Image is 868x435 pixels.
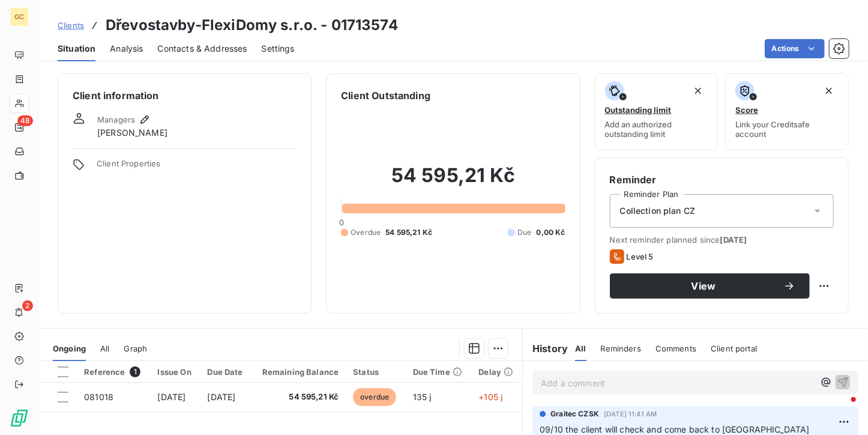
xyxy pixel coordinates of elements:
[84,392,113,402] span: 081018
[97,127,167,139] span: [PERSON_NAME]
[22,300,33,311] span: 2
[158,367,193,377] div: Issue On
[720,235,747,245] span: [DATE]
[711,344,757,353] span: Client portal
[158,392,186,402] span: [DATE]
[479,392,503,402] span: +105 j
[10,409,29,428] img: Logo LeanPay
[624,281,783,291] span: View
[605,120,708,139] span: Add an authorized outstanding limit
[208,392,236,402] span: [DATE]
[550,409,599,419] span: Graitec CZSK
[413,367,465,377] div: Due Time
[385,227,432,238] span: 54 595,21 Kč
[53,344,86,353] span: Ongoing
[97,159,297,175] span: Client Properties
[73,88,297,103] h6: Client information
[575,344,586,353] span: All
[58,20,84,30] span: Clients
[353,367,398,377] div: Status
[595,73,719,150] button: Outstanding limitAdd an authorized outstanding limit
[158,43,247,55] span: Contacts & Addresses
[735,120,839,139] span: Link your Creditsafe account
[97,115,135,124] span: Managers
[341,163,565,199] h2: 54 595,21 Kč
[601,344,641,353] span: Reminders
[10,7,29,26] div: GC
[620,205,696,217] span: Collection plan CZ
[110,43,143,55] span: Analysis
[827,394,856,423] iframe: Intercom live chat
[339,218,344,227] span: 0
[610,235,834,245] span: Next reminder planned since
[58,19,84,31] a: Clients
[351,227,381,238] span: Overdue
[130,367,140,377] span: 1
[610,172,834,187] h6: Reminder
[627,252,654,261] span: Level 5
[341,88,430,103] h6: Client Outstanding
[106,14,398,36] h3: Dřevostavby-FlexiDomy s.r.o. - 01713574
[479,367,516,377] div: Delay
[262,43,295,55] span: Settings
[765,39,825,58] button: Actions
[656,344,696,353] span: Comments
[610,273,810,299] button: View
[208,367,245,377] div: Due Date
[537,227,565,238] span: 0,00 Kč
[523,341,568,356] h6: History
[517,227,531,238] span: Due
[259,367,339,377] div: Remaining Balance
[17,115,33,126] span: 48
[58,43,95,55] span: Situation
[353,388,396,406] span: overdue
[725,73,849,150] button: ScoreLink your Creditsafe account
[100,344,109,353] span: All
[540,424,809,434] span: 09/10 the client will check and come back to [GEOGRAPHIC_DATA]
[259,391,339,403] span: 54 595,21 Kč
[124,344,148,353] span: Graph
[735,105,758,115] span: Score
[413,392,432,402] span: 135 j
[605,105,672,115] span: Outstanding limit
[84,367,143,377] div: Reference
[604,410,657,418] span: [DATE] 11:41 AM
